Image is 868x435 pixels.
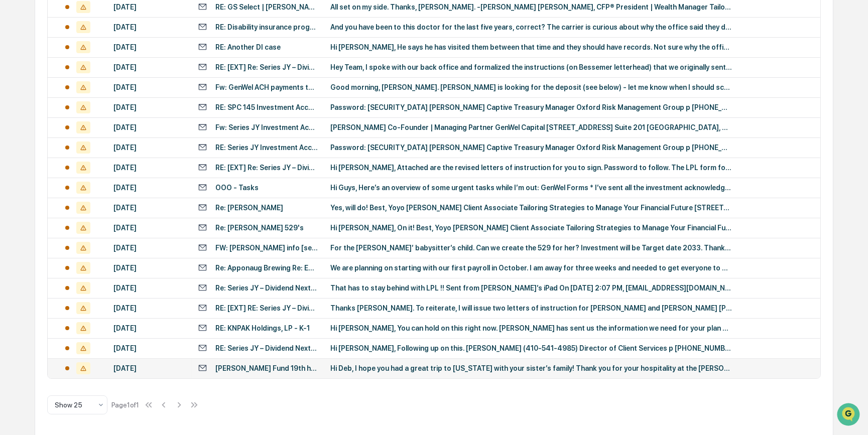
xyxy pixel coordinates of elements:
[34,87,127,95] div: We're available if you need us!
[330,43,732,51] div: Hi [PERSON_NAME], He says he has visited them between that time and they should have records. Not...
[113,123,185,131] div: [DATE]
[215,244,318,252] div: FW: [PERSON_NAME] info [secure]
[330,63,732,71] div: Hey Team, I spoke with our back office and formalized the instructions (on Bessemer letterhead) t...
[330,123,732,131] div: [PERSON_NAME] Co-Founder | Managing Partner GenWel Capital [STREET_ADDRESS] Suite 201 [GEOGRAPHIC...
[111,401,139,409] div: Page 1 of 1
[83,126,125,136] span: Attestations
[215,304,318,312] div: RE: [EXT] RE: Series JY – Dividend Next Steps
[330,224,732,232] div: Hi [PERSON_NAME], On it! Best, Yoyo [PERSON_NAME] Client Associate Tailoring Strategies to Manage...
[330,103,732,111] div: Password: [SECURITY_DATA] [PERSON_NAME] Captive Treasury Manager Oxford Risk Management Group p [...
[330,344,732,352] div: Hi [PERSON_NAME], Following up on this. [PERSON_NAME] (410‑541‑4985) ​​​​ Director of Client Serv...
[10,127,18,135] div: 🖐️
[20,126,65,136] span: Preclearance
[113,3,185,11] div: [DATE]
[10,77,28,95] img: 1746055101610-c473b297-6a78-478c-a979-82029cc54cd1
[215,264,318,272] div: Re: Apponaug Brewing Re: Equitable Contact
[113,184,185,192] div: [DATE]
[215,123,318,131] div: Fw: Series JY Investment Account
[113,344,185,352] div: [DATE]
[100,170,121,178] span: Pylon
[330,143,732,152] div: Password: [SECURITY_DATA] [PERSON_NAME] Captive Treasury Manager Oxford Risk Management Group p [...
[113,364,185,372] div: [DATE]
[6,122,69,140] a: 🖐️Preclearance
[330,244,732,252] div: For the [PERSON_NAME]’ babysitter’s child. Can we create the 529 for her? Investment will be Targ...
[215,204,283,212] div: Re: [PERSON_NAME]
[330,184,732,192] div: Hi Guys, Here’s an overview of some urgent tasks while I’m out: GenWel Forms * I’ve sent all the ...
[836,402,863,429] iframe: Open customer support
[113,103,185,111] div: [DATE]
[113,23,185,31] div: [DATE]
[113,324,185,332] div: [DATE]
[215,103,318,111] div: RE: SPC 145 Investment Account
[215,164,318,172] div: RE: [EXT] Re: Series JY – Dividend Next Steps
[6,141,67,160] a: 🔎Data Lookup
[113,63,185,71] div: [DATE]
[330,304,732,312] div: Thanks [PERSON_NAME]. To reiterate, I will issue two letters of instruction for [PERSON_NAME] and...
[330,264,732,272] div: We are planning on starting with our first payroll in October. I am away for three weeks and need...
[113,264,185,272] div: [DATE]
[330,164,732,172] div: Hi [PERSON_NAME], Attached are the revised letters of instruction for you to sign. Password to fo...
[215,63,318,71] div: RE: [EXT] Re: Series JY – Dividend Next Steps (Securely delivered by Bessemer Trust)
[330,364,732,372] div: Hi Deb, I hope you had a great trip to [US_STATE] with your sister’s family! Thank you for your h...
[113,204,185,212] div: [DATE]
[330,284,732,292] div: That has to stay behind with LPL !! Sent from [PERSON_NAME]’s iPad On [DATE] 2:07 PM, [EMAIL_ADDR...
[71,170,121,178] a: Powered byPylon
[330,324,732,332] div: Hi [PERSON_NAME], You can hold on this right now. [PERSON_NAME] has sent us the information we ne...
[10,147,18,155] div: 🔎
[330,23,732,31] div: And you have been to this doctor for the last five years, correct? The carrier is curious about w...
[215,184,259,192] div: OOO - Tasks
[330,83,732,91] div: Good morning, [PERSON_NAME]. [PERSON_NAME] is looking for the deposit (see below) - let me know w...
[215,344,318,352] div: RE: Series JY – Dividend Next Steps
[330,3,732,11] div: All set on my side. Thanks, [PERSON_NAME]. -[PERSON_NAME] [PERSON_NAME], CFP® President | Wealth ...
[215,143,318,152] div: RE: Series JY Investment Account
[171,80,183,92] button: Start new chat
[215,43,281,51] div: RE: Another DI case
[34,77,165,87] div: Start new chat
[113,244,185,252] div: [DATE]
[330,204,732,212] div: Yes, will do! Best, Yoyo [PERSON_NAME] Client Associate Tailoring Strategies to Manage Your Finan...
[113,43,185,51] div: [DATE]
[215,3,318,11] div: RE: GS Select | [PERSON_NAME] | App 86978
[215,284,318,292] div: Re: Series JY – Dividend Next Steps [EXTERNAL] (Securely delivered by Bessemer Trust)
[215,224,304,232] div: Re: [PERSON_NAME] 529's
[215,83,318,91] div: Fw: GenWel ACH payments to CJ
[113,83,185,91] div: [DATE]
[10,21,183,37] p: How can we help?
[215,23,318,31] div: RE: Disability insurance progress
[215,364,318,372] div: [PERSON_NAME] Fund 19th hole
[20,146,63,156] span: Data Lookup
[113,164,185,172] div: [DATE]
[215,324,310,332] div: RE: KNPAK Holdings, LP - K-1
[113,143,185,152] div: [DATE]
[69,122,129,140] a: 🗄️Attestations
[113,224,185,232] div: [DATE]
[113,284,185,292] div: [DATE]
[113,304,185,312] div: [DATE]
[73,127,81,135] div: 🗄️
